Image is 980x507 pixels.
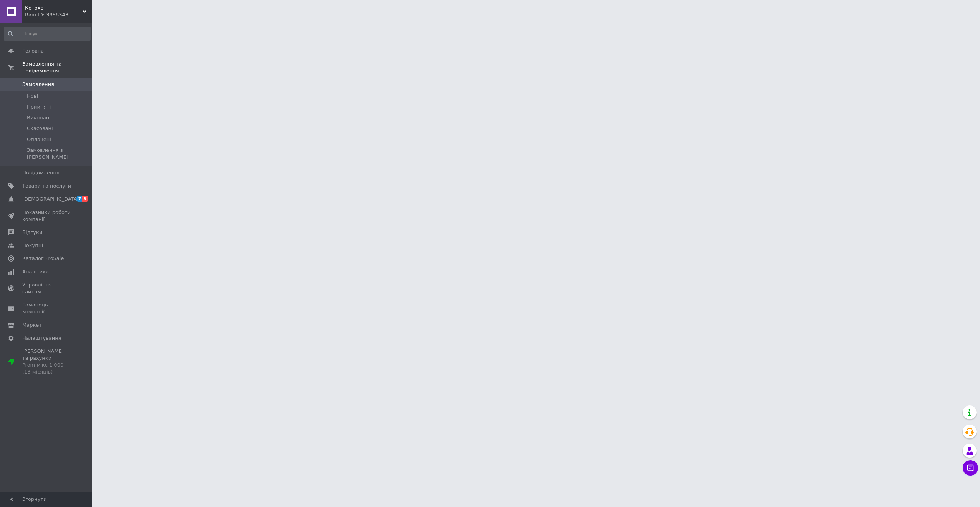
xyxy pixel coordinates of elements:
[27,93,38,100] span: Нові
[22,348,71,376] span: [PERSON_NAME] та рахунки
[22,61,92,74] span: Замовлення та повідомлення
[27,147,90,161] span: Замовлення з [PERSON_NAME]
[27,136,51,143] span: Оплачені
[25,12,92,18] div: Ваш ID: 3858343
[22,229,42,236] span: Відгуки
[27,104,51,110] span: Прийняті
[22,48,44,54] span: Головна
[22,81,54,88] span: Замовлення
[25,5,83,12] span: Котохот
[22,196,79,202] span: [DEMOGRAPHIC_DATA]
[82,196,88,202] span: 3
[22,362,71,375] div: Prom мікс 1 000 (13 місяців)
[22,335,61,342] span: Налаштування
[76,196,83,202] span: 7
[27,125,53,132] span: Скасовані
[22,281,71,295] span: Управління сайтом
[963,460,978,476] button: Чат з покупцем
[22,209,71,223] span: Показники роботи компанії
[27,114,51,121] span: Виконані
[22,268,49,275] span: Аналітика
[22,170,60,176] span: Повідомлення
[22,242,43,249] span: Покупці
[4,27,91,41] input: Пошук
[22,322,42,329] span: Маркет
[22,255,64,262] span: Каталог ProSale
[22,301,71,315] span: Гаманець компанії
[22,183,71,189] span: Товари та послуги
